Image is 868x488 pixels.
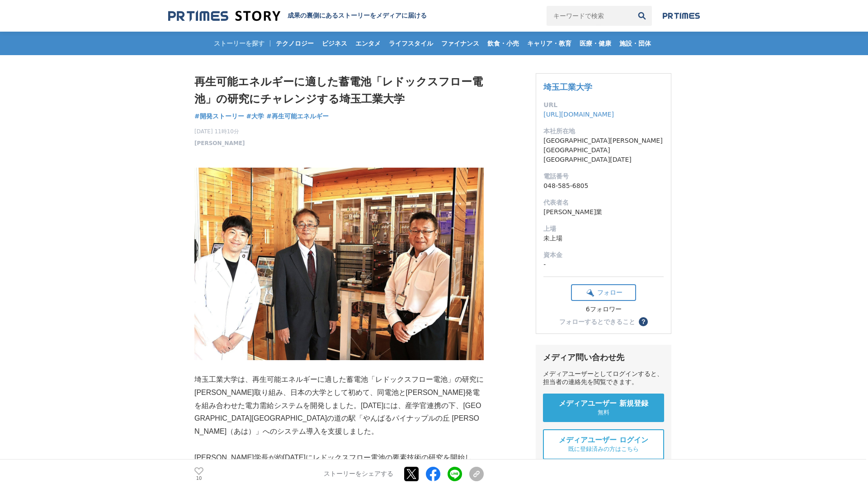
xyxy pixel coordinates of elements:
[543,429,664,460] a: メディアユーザー ログイン 既に登録済みの方はこちら
[194,476,203,480] p: 10
[318,39,351,47] span: ビジネス
[543,234,664,243] dd: 未上場
[543,207,664,217] dd: [PERSON_NAME]業
[246,112,264,120] span: #大学
[632,6,652,26] button: 検索
[524,32,575,55] a: キャリア・教育
[438,39,483,47] span: ファイナンス
[616,39,655,47] span: 施設・団体
[640,319,646,325] span: ？
[524,39,575,47] span: キャリア・教育
[598,408,609,417] span: 無料
[272,32,317,55] a: テクノロジー
[543,111,614,118] a: [URL][DOMAIN_NAME]
[639,317,648,326] button: ？
[663,12,700,19] img: prtimes
[543,352,664,363] div: メディア問い合わせ先
[543,127,664,136] dt: 本社所在地
[571,284,636,301] button: フォロー
[616,32,655,55] a: 施設・団体
[559,399,648,408] span: メディアユーザー 新規登録
[559,319,635,325] div: フォローするとできること
[484,32,523,55] a: 飲食・小売
[571,305,636,314] div: 6フォロワー
[194,112,244,121] a: #開発ストーリー
[543,250,664,260] dt: 資本金
[543,260,664,269] dd: -
[194,127,245,136] span: [DATE] 11時10分
[352,39,384,47] span: エンタメ
[543,172,664,181] dt: 電話番号
[288,12,427,20] h2: 成果の裏側にあるストーリーをメディアに届ける
[576,32,615,55] a: 医療・健康
[194,112,244,120] span: #開発ストーリー
[385,39,437,47] span: ライフスタイル
[543,136,664,164] dd: [GEOGRAPHIC_DATA][PERSON_NAME][GEOGRAPHIC_DATA][GEOGRAPHIC_DATA][DATE]
[194,73,484,108] h1: 再生可能エネルギーに適した蓄電池「レドックスフロー電池」の研究にチャレンジする埼玉工業大学
[543,394,664,422] a: メディアユーザー 新規登録 無料
[168,10,427,22] a: 成果の裏側にあるストーリーをメディアに届ける 成果の裏側にあるストーリーをメディアに届ける
[568,445,639,453] span: 既に登録済みの方はこちら
[543,82,592,92] a: 埼玉工業大学
[352,32,384,55] a: エンタメ
[543,370,664,386] div: メディアユーザーとしてログインすると、担当者の連絡先を閲覧できます。
[543,181,664,191] dd: 048-585-6805
[543,198,664,207] dt: 代表者名
[385,32,437,55] a: ライフスタイル
[194,168,484,361] img: thumbnail_eb55e250-739d-11f0-81c7-fd1cffee32e1.JPG
[324,470,393,478] p: ストーリーをシェアする
[194,373,484,438] p: 埼玉工業大学は、再生可能エネルギーに適した蓄電池「レドックスフロー電池」の研究に[PERSON_NAME]取り組み、日本の大学として初めて、同電池と[PERSON_NAME]発電を組み合わせた電...
[438,32,483,55] a: ファイナンス
[576,39,615,47] span: 医療・健康
[543,100,664,110] dt: URL
[484,39,523,47] span: 飲食・小売
[318,32,351,55] a: ビジネス
[547,6,632,26] input: キーワードで検索
[543,224,664,234] dt: 上場
[194,139,245,147] a: [PERSON_NAME]
[246,112,264,121] a: #大学
[266,112,329,121] a: #再生可能エネルギー
[266,112,329,120] span: #再生可能エネルギー
[559,436,648,445] span: メディアユーザー ログイン
[272,39,317,47] span: テクノロジー
[168,10,280,22] img: 成果の裏側にあるストーリーをメディアに届ける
